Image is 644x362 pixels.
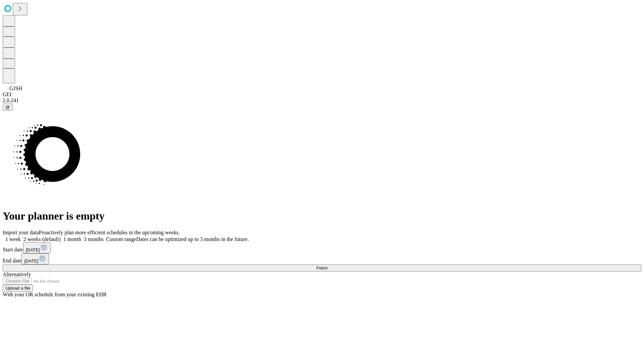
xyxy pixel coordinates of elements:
div: GEI [3,92,641,98]
span: Proactively plan more efficient schedules in the upcoming weeks. [39,230,180,235]
span: Alternatively [3,271,31,277]
span: 2 weeks (default) [23,236,61,242]
button: @ [3,104,13,111]
span: Fetch [316,265,327,270]
span: [DATE] [26,247,40,252]
h1: Your planner is empty [3,210,641,222]
button: Fetch [3,264,641,271]
span: GJSH [9,85,22,91]
span: With your OR schedule from your existing EHR [3,292,107,297]
span: 3 months [84,236,104,242]
div: End date [3,253,641,264]
div: 2.0.241 [3,98,641,104]
span: @ [5,105,10,110]
span: Custom range [106,236,136,242]
span: [DATE] [24,258,38,263]
span: Import your data [3,230,39,235]
span: 1 week [5,236,21,242]
span: Dates can be optimized up to 3 months in the future. [136,236,249,242]
div: Start date [3,242,641,253]
button: [DATE] [21,253,49,264]
button: Upload a file [3,285,33,292]
button: [DATE] [23,242,51,253]
span: 1 month [63,236,81,242]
